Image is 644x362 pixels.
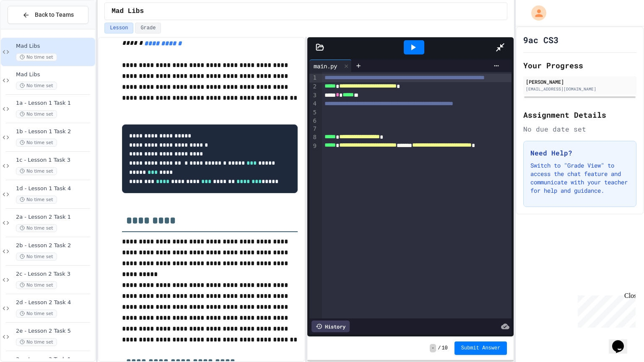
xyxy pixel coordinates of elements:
[16,185,93,192] span: 1d - Lesson 1 Task 4
[523,124,636,134] div: No due date set
[526,86,634,92] div: [EMAIL_ADDRESS][DOMAIN_NAME]
[309,83,318,91] div: 2
[16,100,93,107] span: 1a - Lesson 1 Task 1
[16,71,93,78] span: Mad Libs
[309,91,318,100] div: 3
[16,128,93,135] span: 1b - Lesson 1 Task 2
[523,109,636,121] h2: Assignment Details
[16,43,93,50] span: Mad Libs
[16,299,93,306] span: 2d - Lesson 2 Task 4
[522,3,548,23] div: My Account
[309,62,341,70] div: main.py
[8,6,88,24] button: Back to Teams
[16,214,93,221] span: 2a - Lesson 2 Task 1
[16,310,57,318] span: No time set
[523,34,558,46] h1: 9ac CS3
[461,345,501,352] span: Submit Answer
[112,6,144,16] span: Mad Libs
[16,157,93,164] span: 1c - Lesson 1 Task 3
[16,253,57,261] span: No time set
[309,100,318,109] div: 4
[609,328,636,354] iframe: chat widget
[16,224,57,232] span: No time set
[16,82,57,90] span: No time set
[309,74,318,83] div: 1
[16,281,57,289] span: No time set
[16,328,93,335] span: 2e - Lesson 2 Task 5
[309,133,318,142] div: 8
[16,271,93,278] span: 2c - Lesson 2 Task 3
[454,341,507,355] button: Submit Answer
[438,345,441,352] span: /
[16,338,57,346] span: No time set
[530,148,629,158] h3: Need Help?
[309,109,318,117] div: 5
[104,23,133,34] button: Lesson
[309,117,318,125] div: 6
[523,59,636,71] h2: Your Progress
[309,142,318,151] div: 9
[16,196,57,204] span: No time set
[312,321,350,332] div: History
[309,125,318,133] div: 7
[430,344,436,352] span: -
[526,78,634,85] div: [PERSON_NAME]
[441,345,447,352] span: 10
[3,3,58,53] div: Chat with us now!Close
[16,242,93,249] span: 2b - Lesson 2 Task 2
[16,167,57,175] span: No time set
[309,59,352,72] div: main.py
[35,10,74,19] span: Back to Teams
[135,23,161,34] button: Grade
[16,53,57,61] span: No time set
[574,292,636,328] iframe: chat widget
[16,110,57,118] span: No time set
[16,139,57,147] span: No time set
[530,161,629,195] p: Switch to "Grade View" to access the chat feature and communicate with your teacher for help and ...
